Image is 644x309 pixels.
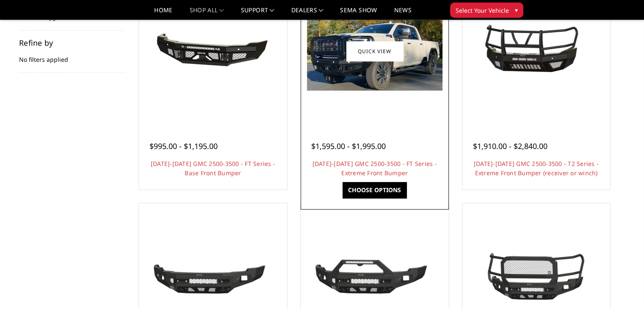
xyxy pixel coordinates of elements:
[450,3,523,18] button: Select Your Vehicle
[346,41,403,61] a: Quick view
[340,7,377,19] a: SEMA Show
[291,7,323,19] a: Dealers
[312,160,437,177] a: [DATE]-[DATE] GMC 2500-3500 - FT Series - Extreme Front Bumper
[307,12,442,91] img: 2024-2025 GMC 2500-3500 - FT Series - Extreme Front Bumper
[19,39,124,73] div: No filters applied
[343,182,406,198] a: Choose Options
[394,7,411,19] a: News
[241,7,274,19] a: Support
[474,160,599,177] a: [DATE]-[DATE] GMC 2500-3500 - T2 Series - Extreme Front Bumper (receiver or winch)
[515,6,518,14] span: ▾
[154,7,172,19] a: Home
[149,141,218,151] span: $995.00 - $1,195.00
[190,7,224,19] a: shop all
[602,268,644,309] iframe: Chat Widget
[19,39,124,47] h5: Refine by
[473,141,547,151] span: $1,910.00 - $2,840.00
[456,6,509,15] span: Select Your Vehicle
[311,141,386,151] span: $1,595.00 - $1,995.00
[151,160,275,177] a: [DATE]-[DATE] GMC 2500-3500 - FT Series - Base Front Bumper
